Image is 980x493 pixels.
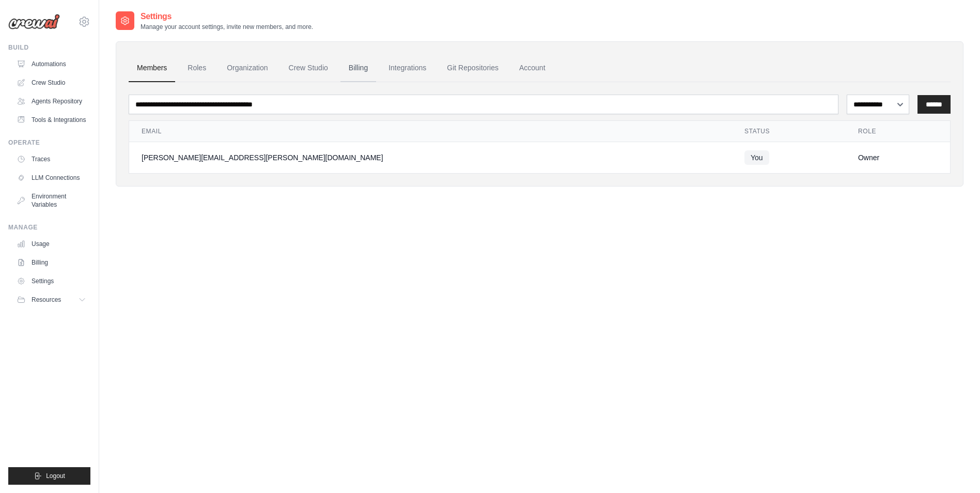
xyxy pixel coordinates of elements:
[281,54,336,82] a: Crew Studio
[46,472,65,480] span: Logout
[12,112,90,128] a: Tools & Integrations
[142,152,720,163] div: [PERSON_NAME][EMAIL_ADDRESS][PERSON_NAME][DOMAIN_NAME]
[32,296,61,304] span: Resources
[141,10,313,23] h2: Settings
[12,151,90,167] a: Traces
[12,291,90,308] button: Resources
[858,152,938,163] div: Owner
[8,138,90,147] div: Operate
[219,54,276,82] a: Organization
[8,467,90,485] button: Logout
[8,14,60,29] img: Logo
[511,54,554,82] a: Account
[129,121,732,142] th: Email
[179,54,214,82] a: Roles
[141,23,313,31] p: Manage your account settings, invite new members, and more.
[12,170,90,186] a: LLM Connections
[12,56,90,72] a: Automations
[12,188,90,213] a: Environment Variables
[744,150,769,165] span: You
[12,93,90,110] a: Agents Repository
[12,254,90,271] a: Billing
[732,121,846,142] th: Status
[439,54,507,82] a: Git Repositories
[12,236,90,252] a: Usage
[129,54,175,82] a: Members
[12,273,90,289] a: Settings
[8,223,90,232] div: Manage
[8,43,90,52] div: Build
[12,74,90,91] a: Crew Studio
[846,121,950,142] th: Role
[340,54,376,82] a: Billing
[380,54,434,82] a: Integrations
